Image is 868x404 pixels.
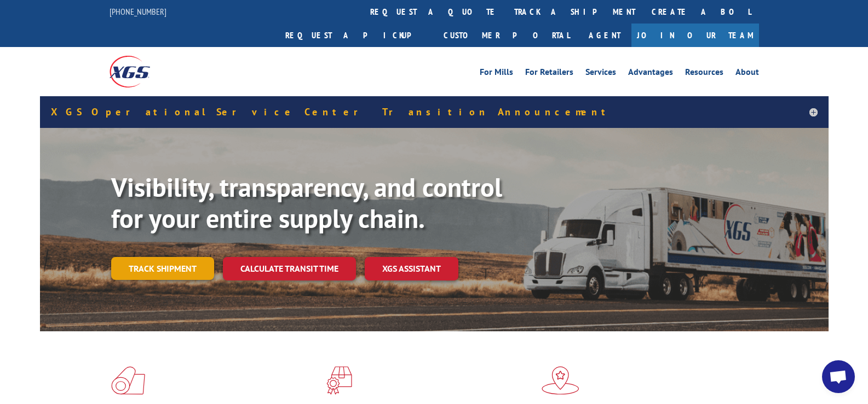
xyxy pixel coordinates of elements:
[111,257,214,280] a: Track shipment
[223,257,356,280] a: Calculate transit time
[111,366,145,395] img: xgs-icon-total-supply-chain-intelligence-red
[542,366,579,395] img: xgs-icon-flagship-distribution-model-red
[822,360,855,393] a: Open chat
[628,68,673,80] a: Advantages
[525,68,573,80] a: For Retailers
[326,366,352,395] img: xgs-icon-focused-on-flooring-red
[111,170,502,236] b: Visibility, transparency, and control for your entire supply chain.
[277,24,435,47] a: Request a pickup
[631,24,759,47] a: Join Our Team
[735,68,759,80] a: About
[110,6,166,17] a: [PHONE_NUMBER]
[480,68,513,80] a: For Mills
[365,257,458,280] a: XGS ASSISTANT
[435,24,578,47] a: Customer Portal
[51,107,818,117] h5: XGS Operational Service Center Transition Announcement
[585,68,616,80] a: Services
[578,24,631,47] a: Agent
[685,68,723,80] a: Resources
